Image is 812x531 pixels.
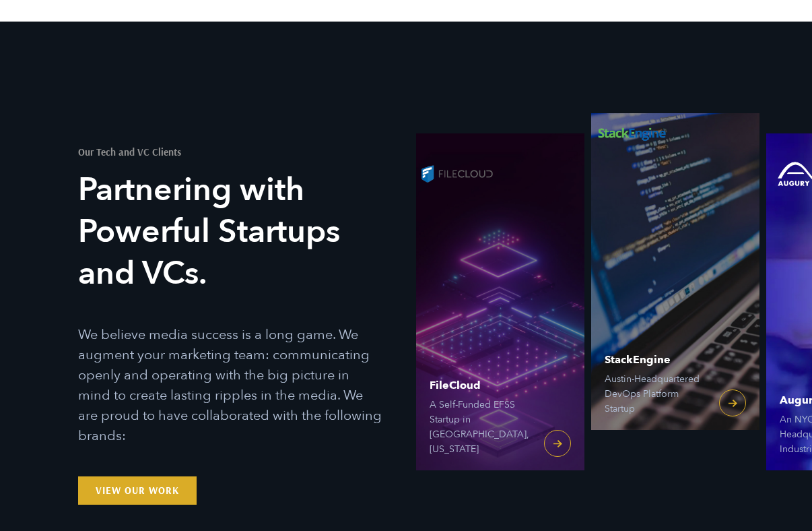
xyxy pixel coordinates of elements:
a: FileCloud [416,133,584,470]
span: StackEngine [605,354,706,365]
h3: Partnering with Powerful Startups and VCs. [78,169,383,294]
img: StackEngine logo [591,113,672,154]
a: View Our Work [78,476,197,505]
img: FileCloud logo [416,154,497,194]
h1: Our Tech and VC Clients [78,147,383,157]
p: We believe media success is a long game. We augment your marketing team: communicating openly and... [78,325,383,446]
span: A Self-Funded EFSS Startup in [GEOGRAPHIC_DATA], [US_STATE] [430,398,531,457]
span: FileCloud [430,380,531,391]
span: Austin-Headquartered DevOps Platform Startup [605,372,706,416]
a: StackEngine [591,93,759,430]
